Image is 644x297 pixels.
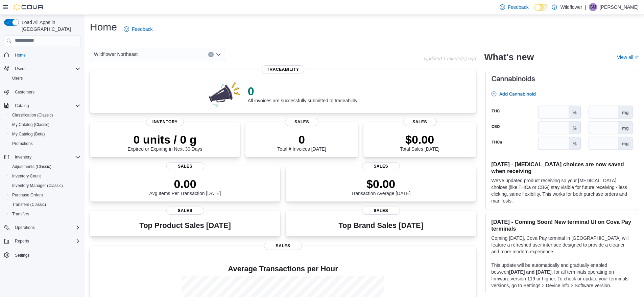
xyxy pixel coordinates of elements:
p: [PERSON_NAME] [600,3,639,11]
button: Transfers (Classic) [7,200,83,209]
span: Customers [15,89,34,95]
span: Inventory Count [12,173,41,179]
h3: Top Product Sales [DATE] [139,221,231,230]
nav: Complex example [4,47,80,278]
p: This update will be automatically and gradually enabled between , for all terminals operating on ... [491,262,631,289]
p: $0.00 [351,177,411,191]
span: Wildflower Northeast [94,50,138,58]
h3: [DATE] - [MEDICAL_DATA] choices are now saved when receiving [491,161,631,174]
div: Expired or Expiring in Next 30 Days [128,133,202,152]
button: Home [1,50,83,60]
h2: What's new [484,52,534,63]
div: Avg Items Per Transaction [DATE] [149,177,221,196]
span: Inventory Count [9,172,80,180]
p: 0 [277,133,326,146]
img: Cova [14,4,44,10]
a: View allExternal link [617,55,639,60]
span: Catalog [12,102,80,110]
a: Feedback [121,22,155,36]
a: My Catalog (Beta) [9,130,48,138]
button: Open list of options [216,52,221,57]
span: Catalog [15,103,29,108]
button: Inventory [12,153,34,161]
span: Home [15,52,26,58]
span: Settings [15,253,29,258]
button: Operations [12,224,38,232]
p: 0 units / 0 g [128,133,202,146]
div: Transaction Average [DATE] [351,177,411,196]
p: Coming [DATE], Cova Pay terminal in [GEOGRAPHIC_DATA] will feature a refreshed user interface des... [491,235,631,255]
a: Home [12,51,28,59]
button: Reports [12,237,32,245]
span: My Catalog (Beta) [12,131,45,137]
button: Customers [1,87,83,97]
a: Promotions [9,140,35,148]
span: Purchase Orders [9,191,80,199]
span: Users [9,74,80,82]
span: Promotions [12,141,33,146]
a: Inventory Manager (Classic) [9,182,66,190]
h3: Top Brand Sales [DATE] [338,221,423,230]
button: Clear input [208,52,214,57]
button: Operations [1,223,83,232]
span: Sales [362,207,400,215]
a: Inventory Count [9,172,44,180]
button: Adjustments (Classic) [7,162,83,171]
span: Transfers (Classic) [9,200,80,209]
div: All invoices are successfully submitted to traceability! [248,84,359,103]
div: Total # Invoices [DATE] [277,133,326,152]
p: 0 [248,84,359,98]
p: | [585,3,586,11]
h3: [DATE] - Coming Soon! New terminal UI on Cova Pay terminals [491,218,631,232]
span: Transfers [9,210,80,218]
button: Inventory Manager (Classic) [7,181,83,190]
a: Classification (Classic) [9,111,56,119]
button: Settings [1,250,83,260]
span: Reports [15,238,29,244]
button: My Catalog (Beta) [7,129,83,139]
button: Users [7,73,83,83]
button: Inventory [1,152,83,162]
span: Inventory [146,118,184,126]
button: Catalog [1,101,83,110]
a: Adjustments (Classic) [9,163,54,171]
a: Transfers [9,210,32,218]
span: My Catalog (Classic) [12,122,50,127]
span: Adjustments (Classic) [9,163,80,171]
p: Updated 1 minute(s) ago [424,56,476,61]
button: Classification (Classic) [7,110,83,120]
span: Reports [12,237,80,245]
p: Wildflower [560,3,582,11]
p: 0.00 [149,177,221,191]
span: Sales [403,118,437,126]
span: Traceability [262,65,305,73]
span: Sales [166,162,204,170]
button: Promotions [7,139,83,148]
span: Sales [362,162,400,170]
span: Inventory [12,153,80,161]
span: Inventory Manager (Classic) [12,183,63,188]
span: My Catalog (Beta) [9,130,80,138]
a: Users [9,74,25,82]
span: Sales [166,207,204,215]
span: Load All Apps in [GEOGRAPHIC_DATA] [19,19,80,33]
button: Users [12,65,28,73]
h4: Average Transactions per Hour [95,265,471,273]
a: My Catalog (Classic) [9,121,52,129]
button: Transfers [7,209,83,219]
span: Sales [285,118,319,126]
span: Adjustments (Classic) [12,164,51,169]
span: My Catalog (Classic) [9,121,80,129]
img: 0 [207,80,242,107]
button: Reports [1,236,83,246]
span: Classification (Classic) [9,111,80,119]
a: Purchase Orders [9,191,46,199]
button: Purchase Orders [7,190,83,200]
a: Customers [12,88,37,96]
span: Dark Mode [534,11,534,11]
svg: External link [635,56,639,60]
span: Customers [12,88,80,96]
span: GM [590,3,596,11]
p: We've updated product receiving so your [MEDICAL_DATA] choices (like THCa or CBG) stay visible fo... [491,177,631,204]
span: Home [12,51,80,59]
